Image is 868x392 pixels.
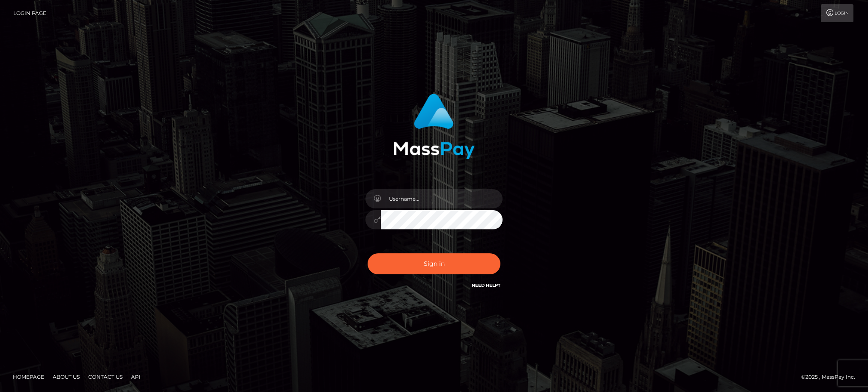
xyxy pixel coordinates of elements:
[368,253,500,274] button: Sign in
[13,4,46,22] a: Login Page
[393,94,475,159] img: MassPay Login
[49,370,83,383] a: About Us
[472,282,500,288] a: Need Help?
[128,370,144,383] a: API
[381,189,503,208] input: Username...
[821,4,853,22] a: Login
[85,370,126,383] a: Contact Us
[9,370,48,383] a: Homepage
[801,372,862,382] div: © 2025 , MassPay Inc.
